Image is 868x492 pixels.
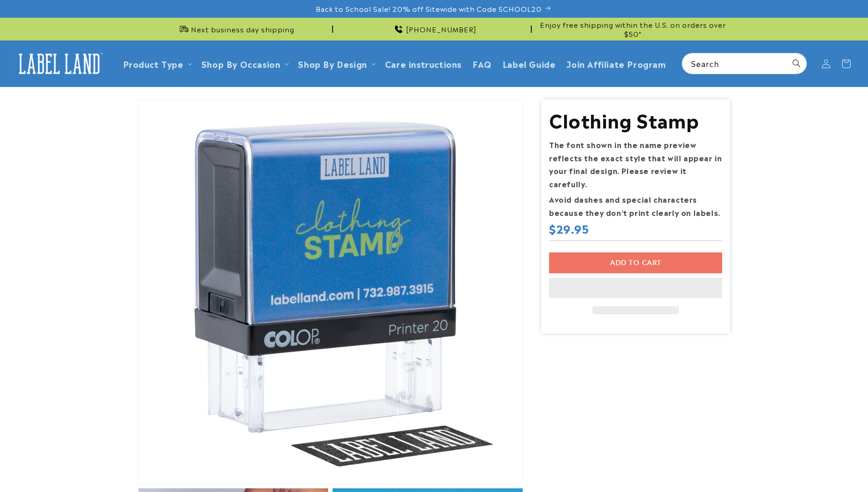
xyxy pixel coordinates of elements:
[497,53,561,74] a: Label Guide
[196,53,293,74] summary: Shop By Occasion
[549,139,722,189] strong: The font shown in the name preview reflects the exact style that will appear in your final design...
[10,46,108,81] a: Label Land
[385,58,462,69] span: Care instructions
[337,18,532,40] div: Announcement
[503,58,556,69] span: Label Guide
[406,25,477,34] span: [PHONE_NUMBER]
[316,4,542,13] span: Back to School Sale! 20% off Sitewide with Code SCHOOL20
[467,53,497,74] a: FAQ
[566,58,666,69] span: Join Affiliate Program
[201,58,281,69] span: Shop By Occasion
[535,18,730,40] div: Announcement
[293,53,379,74] summary: Shop By Design
[380,53,467,74] a: Care instructions
[473,58,492,69] span: FAQ
[191,25,294,34] span: Next business day shipping
[561,53,671,74] a: Join Affiliate Program
[138,18,333,40] div: Announcement
[535,20,730,38] span: Enjoy free shipping within the U.S. on orders over $50*
[14,50,105,78] img: Label Land
[786,53,806,73] button: Search
[549,108,722,131] h1: Clothing Stamp
[118,53,196,74] summary: Product Type
[123,57,184,70] a: Product Type
[298,57,367,70] a: Shop By Design
[549,221,589,236] span: $29.95
[549,194,720,218] strong: Avoid dashes and special characters because they don’t print clearly on labels.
